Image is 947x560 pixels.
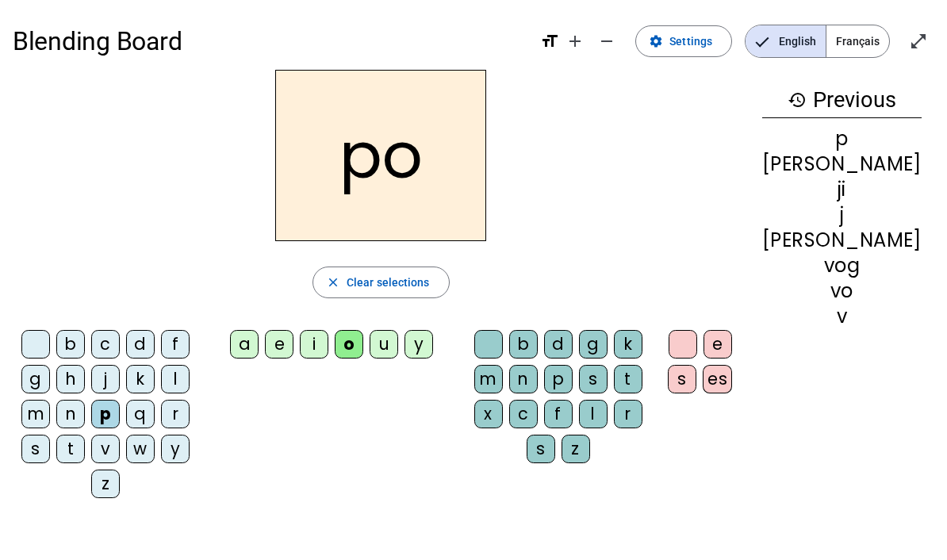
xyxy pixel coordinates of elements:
[126,400,155,428] div: q
[566,32,585,51] mat-icon: add
[21,365,50,393] div: g
[91,470,120,498] div: z
[649,34,663,48] mat-icon: settings
[527,435,555,463] div: s
[704,330,732,359] div: e
[56,330,85,359] div: b
[614,330,642,359] div: k
[56,365,85,393] div: h
[762,129,922,148] div: p
[91,365,120,393] div: j
[762,205,922,224] div: j
[509,330,538,359] div: b
[347,273,430,292] span: Clear selections
[474,365,503,393] div: m
[544,330,573,359] div: d
[762,231,922,250] div: [PERSON_NAME]
[509,400,538,428] div: c
[559,25,591,57] button: Increase font size
[326,275,340,290] mat-icon: close
[126,435,155,463] div: w
[903,25,934,57] button: Enter full screen
[230,330,259,359] div: a
[591,25,623,57] button: Decrease font size
[614,400,642,428] div: r
[91,330,120,359] div: c
[579,365,608,393] div: s
[762,282,922,301] div: vo
[745,25,890,58] mat-button-toggle-group: Language selection
[370,330,398,359] div: u
[762,82,922,118] h3: Previous
[614,365,642,393] div: t
[746,25,826,57] span: English
[56,435,85,463] div: t
[703,365,732,393] div: es
[21,435,50,463] div: s
[762,180,922,199] div: ji
[762,155,922,174] div: [PERSON_NAME]
[275,70,486,241] h2: po
[13,16,527,67] h1: Blending Board
[826,25,889,57] span: Français
[762,307,922,326] div: v
[669,32,712,51] span: Settings
[300,330,328,359] div: i
[540,32,559,51] mat-icon: format_size
[126,330,155,359] div: d
[265,330,293,359] div: e
[579,400,608,428] div: l
[909,32,928,51] mat-icon: open_in_full
[161,330,190,359] div: f
[312,267,450,298] button: Clear selections
[91,400,120,428] div: p
[788,90,807,109] mat-icon: history
[404,330,433,359] div: y
[544,400,573,428] div: f
[126,365,155,393] div: k
[597,32,616,51] mat-icon: remove
[544,365,573,393] div: p
[161,365,190,393] div: l
[91,435,120,463] div: v
[335,330,363,359] div: o
[56,400,85,428] div: n
[762,256,922,275] div: vog
[635,25,732,57] button: Settings
[562,435,590,463] div: z
[668,365,696,393] div: s
[509,365,538,393] div: n
[21,400,50,428] div: m
[474,400,503,428] div: x
[161,435,190,463] div: y
[579,330,608,359] div: g
[161,400,190,428] div: r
